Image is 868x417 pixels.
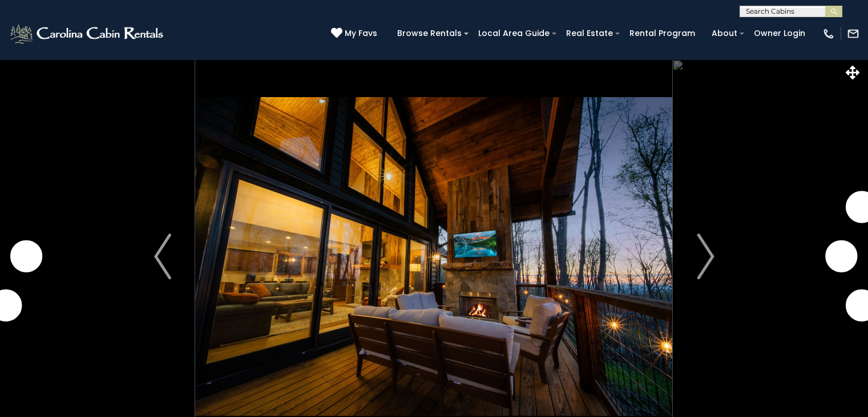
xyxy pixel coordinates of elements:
img: mail-regular-white.png [847,27,859,40]
img: arrow [154,234,171,279]
img: White-1-2.png [9,22,167,45]
a: My Favs [331,27,380,40]
a: Owner Login [748,25,811,42]
img: arrow [697,234,714,279]
a: Local Area Guide [473,25,555,42]
img: phone-regular-white.png [822,27,835,40]
a: Real Estate [560,25,619,42]
a: About [706,25,743,42]
a: Rental Program [624,25,701,42]
a: Browse Rentals [391,25,467,42]
span: My Favs [345,27,377,39]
